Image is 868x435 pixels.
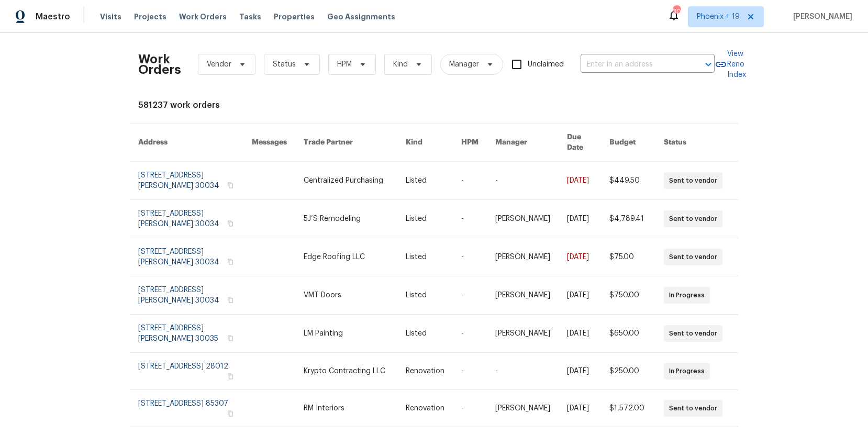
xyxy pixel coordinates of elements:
[453,238,487,276] td: -
[226,295,235,305] button: Copy Address
[789,12,852,22] span: [PERSON_NAME]
[449,59,479,70] span: Manager
[487,390,559,427] td: [PERSON_NAME]
[274,12,315,22] span: Properties
[453,276,487,315] td: -
[226,219,235,228] button: Copy Address
[397,162,453,200] td: Listed
[601,124,655,162] th: Budget
[295,162,397,200] td: Centralized Purchasing
[130,124,243,162] th: Address
[393,59,408,70] span: Kind
[453,315,487,353] td: -
[295,315,397,353] td: LM Painting
[226,409,235,418] button: Copy Address
[295,276,397,315] td: VMT Doors
[559,124,601,162] th: Due Date
[226,372,235,381] button: Copy Address
[453,162,487,200] td: -
[295,390,397,427] td: RM Interiors
[243,124,295,162] th: Messages
[397,238,453,276] td: Listed
[655,124,738,162] th: Status
[179,12,227,22] span: Work Orders
[397,276,453,315] td: Listed
[487,200,559,238] td: [PERSON_NAME]
[134,12,166,22] span: Projects
[397,315,453,353] td: Listed
[487,162,559,200] td: -
[295,124,397,162] th: Trade Partner
[138,54,181,75] h2: Work Orders
[397,124,453,162] th: Kind
[701,57,716,72] button: Open
[397,390,453,427] td: Renovation
[487,315,559,353] td: [PERSON_NAME]
[528,59,564,70] span: Unclaimed
[487,276,559,315] td: [PERSON_NAME]
[581,57,685,73] input: Enter in an address
[397,200,453,238] td: Listed
[226,257,235,266] button: Copy Address
[715,49,746,80] a: View Reno Index
[453,200,487,238] td: -
[487,353,559,390] td: -
[239,13,261,20] span: Tasks
[487,238,559,276] td: [PERSON_NAME]
[397,353,453,390] td: Renovation
[673,6,680,17] div: 304
[337,59,352,70] span: HPM
[453,353,487,390] td: -
[295,238,397,276] td: Edge Roofing LLC
[36,12,70,22] span: Maestro
[487,124,559,162] th: Manager
[226,181,235,190] button: Copy Address
[226,333,235,343] button: Copy Address
[100,12,121,22] span: Visits
[295,353,397,390] td: Krypto Contracting LLC
[273,59,296,70] span: Status
[138,100,730,110] div: 581237 work orders
[295,200,397,238] td: 5J’S Remodeling
[327,12,395,22] span: Geo Assignments
[453,390,487,427] td: -
[207,59,231,70] span: Vendor
[453,124,487,162] th: HPM
[697,12,740,22] span: Phoenix + 19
